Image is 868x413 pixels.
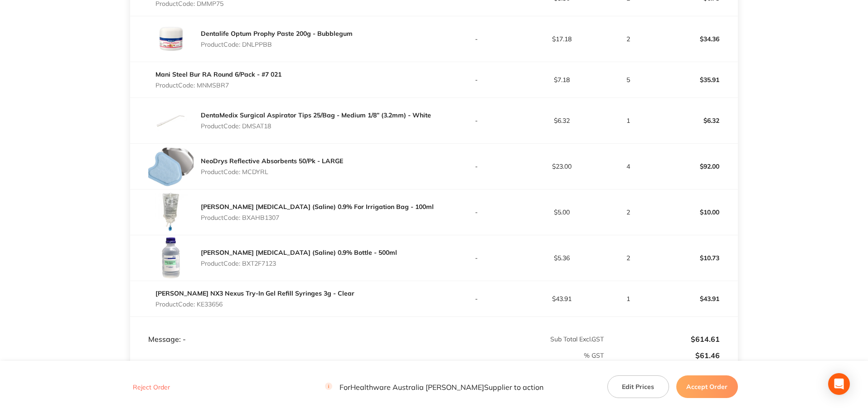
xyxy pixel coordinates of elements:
p: $614.61 [605,335,720,343]
button: Edit Prices [607,375,669,398]
td: Message: - [130,317,434,344]
p: - [435,35,519,43]
p: - [435,254,519,262]
a: NeoDrys Reflective Absorbents 50/Pk - LARGE [201,157,343,165]
p: $43.91 [653,288,737,310]
p: 2 [605,209,652,216]
p: $10.73 [653,247,737,269]
img: b2k1c3NzbQ [148,189,194,235]
p: $5.36 [519,254,604,262]
p: $7.18 [519,76,604,83]
p: $5.00 [519,209,604,216]
p: $6.32 [653,110,737,131]
img: cXBibnUzbQ [148,16,194,62]
p: - [435,117,519,124]
p: $17.18 [519,35,604,43]
p: $10.00 [653,201,737,223]
p: Product Code: KE33656 [155,301,354,308]
p: $6.32 [519,117,604,124]
p: $92.00 [653,155,737,177]
img: b3oxdXQzaQ [148,235,194,281]
p: $35.91 [653,69,737,91]
p: Product Code: BXT2F7123 [201,260,397,267]
p: Sub Total Excl. GST [435,335,604,343]
p: 5 [605,76,652,83]
a: [PERSON_NAME] [MEDICAL_DATA] (Saline) 0.9% For Irrigation Bag - 100ml [201,203,434,211]
p: For Healthware Australia [PERSON_NAME] Supplier to action [325,383,543,391]
p: 1 [605,295,652,302]
a: [PERSON_NAME] [MEDICAL_DATA] (Saline) 0.9% Bottle - 500ml [201,248,397,257]
p: - [435,76,519,83]
button: Reject Order [130,383,173,391]
p: - [435,163,519,170]
p: Product Code: MCDYRL [201,168,343,175]
img: Z3Vmc216bw [148,98,194,143]
p: $34.36 [653,28,737,50]
p: Product Code: BXAHB1307 [201,214,434,221]
p: - [435,209,519,216]
p: $61.46 [605,351,720,360]
div: Open Intercom Messenger [828,373,850,395]
a: DentaMedix Surgical Aspirator Tips 25/Bag - Medium 1/8” (3.2mm) - White [201,111,431,119]
p: $43.91 [519,295,604,302]
p: 1 [605,117,652,124]
p: Product Code: MNMSBR7 [155,82,281,89]
p: % GST [131,352,604,359]
p: Product Code: DNLPPBB [201,41,353,48]
a: [PERSON_NAME] NX3 Nexus Try-In Gel Refill Syringes 3g - Clear [155,289,354,297]
p: $23.00 [519,163,604,170]
p: 2 [605,35,652,43]
a: Mani Steel Bur RA Round 6/Pack - #7 021 [155,70,281,78]
img: MXh3MGQyNw [148,144,194,189]
p: 4 [605,163,652,170]
p: 2 [605,254,652,262]
p: Product Code: DMSAT18 [201,122,431,130]
button: Accept Order [676,375,738,398]
p: - [435,295,519,302]
a: Dentalife Optum Prophy Paste 200g - Bubblegum [201,29,353,38]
